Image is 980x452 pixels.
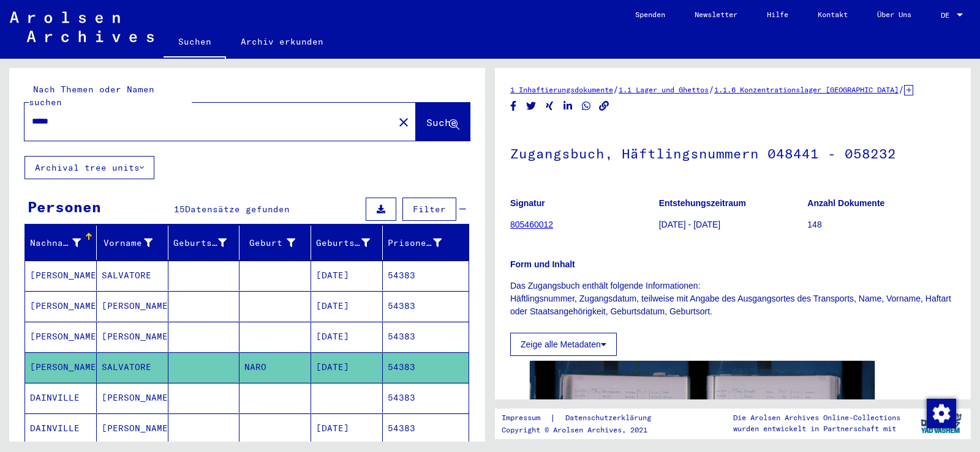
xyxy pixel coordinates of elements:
[507,98,520,114] button: Share on Facebook
[97,383,168,413] mat-cell: [PERSON_NAME]
[502,412,550,424] a: Impressum
[97,291,168,321] mat-cell: [PERSON_NAME]
[25,226,97,260] mat-header-cell: Nachname
[733,412,900,423] p: Die Arolsen Archives Online-Collections
[927,399,956,428] img: Zustimmung ändern
[102,233,168,253] div: Vorname
[396,115,411,130] mat-icon: close
[510,198,545,208] b: Signatur
[311,226,383,260] mat-header-cell: Geburtsdatum
[168,226,240,260] mat-header-cell: Geburtsname
[502,412,666,424] div: |
[709,84,714,95] span: /
[97,226,168,260] mat-header-cell: Vorname
[807,198,884,208] b: Anzahl Dokumente
[899,84,904,95] span: /
[383,261,469,291] mat-cell: 54383
[97,261,168,291] mat-cell: SALVATORE
[25,413,97,443] mat-cell: DAINVILLE
[556,412,666,424] a: Datenschutzerklärung
[510,125,956,179] h1: Zugangsbuch, Häftlingsnummern 048441 - 058232
[613,84,619,95] span: /
[226,27,338,56] a: Archiv erkunden
[244,237,295,250] div: Geburt‏
[383,383,469,413] mat-cell: 54383
[97,352,168,382] mat-cell: SALVATORE
[510,259,575,269] b: Form und Inhalt
[25,383,97,413] mat-cell: DAINVILLE
[383,226,469,260] mat-header-cell: Prisoner #
[510,220,553,229] a: 805460012
[25,352,97,382] mat-cell: [PERSON_NAME]
[388,237,442,250] div: Prisoner #
[402,198,456,221] button: Filter
[807,218,956,231] p: 148
[174,204,185,215] span: 15
[29,84,154,108] mat-label: Nach Themen oder Namen suchen
[714,85,899,94] a: 1.1.6 Konzentrationslager [GEOGRAPHIC_DATA]
[25,322,97,352] mat-cell: [PERSON_NAME]
[173,237,227,250] div: Geburtsname
[30,233,96,253] div: Nachname
[97,413,168,443] mat-cell: [PERSON_NAME]
[580,98,593,114] button: Share on WhatsApp
[311,291,383,321] mat-cell: [DATE]
[918,408,964,439] img: yv_logo.png
[383,352,469,382] mat-cell: 54383
[239,226,311,260] mat-header-cell: Geburt‏
[97,322,168,352] mat-cell: [PERSON_NAME]
[619,85,709,94] a: 1.1 Lager und Ghettos
[383,322,469,352] mat-cell: 54383
[311,413,383,443] mat-cell: [DATE]
[383,413,469,443] mat-cell: 54383
[388,233,457,253] div: Prisoner #
[383,291,469,321] mat-cell: 54383
[25,261,97,291] mat-cell: [PERSON_NAME]
[416,103,470,141] button: Suche
[244,233,311,253] div: Geburt‏
[659,198,746,208] b: Entstehungszeitraum
[311,261,383,291] mat-cell: [DATE]
[525,98,538,114] button: Share on Twitter
[562,98,575,114] button: Share on LinkedIn
[510,280,956,318] p: Das Zugangsbuch enthält folgende Informationen: Häftlingsnummer, Zugangsdatum, teilweise mit Anga...
[510,85,613,94] a: 1 Inhaftierungsdokumente
[926,398,956,428] div: Zustimmung ändern
[239,352,311,382] mat-cell: NARO
[426,116,457,128] span: Suche
[598,98,611,114] button: Copy link
[24,156,154,179] button: Archival tree units
[543,98,556,114] button: Share on Xing
[311,322,383,352] mat-cell: [DATE]
[659,218,807,231] p: [DATE] - [DATE]
[502,424,666,435] p: Copyright © Arolsen Archives, 2021
[28,196,101,218] div: Personen
[10,12,154,42] img: Arolsen_neg.svg
[391,109,416,134] button: Clear
[733,423,900,434] p: wurden entwickelt in Partnerschaft mit
[30,237,81,250] div: Nachname
[311,352,383,382] mat-cell: [DATE]
[173,233,243,253] div: Geburtsname
[164,27,226,59] a: Suchen
[316,233,385,253] div: Geburtsdatum
[510,333,617,356] button: Zeige alle Metadaten
[25,291,97,321] mat-cell: [PERSON_NAME]
[185,204,290,215] span: Datensätze gefunden
[102,237,153,250] div: Vorname
[316,237,370,250] div: Geburtsdatum
[941,11,954,20] span: DE
[413,204,446,215] span: Filter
